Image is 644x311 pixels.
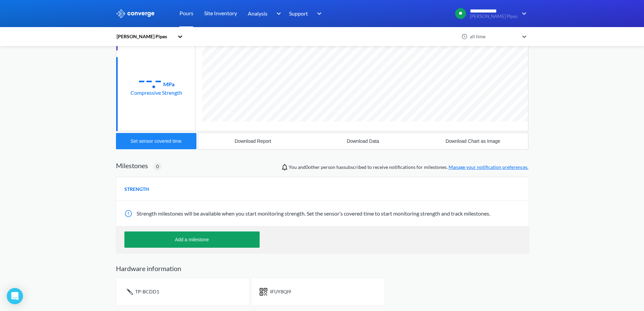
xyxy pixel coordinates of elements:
[124,185,149,193] span: STRENGTH
[7,288,23,304] div: Open Intercom Messenger
[116,9,155,18] img: logo_ewhite.svg
[124,231,260,248] button: Add a milestone
[313,9,324,18] img: downArrow.svg
[156,163,159,170] span: 0
[260,288,267,296] img: icon-short-text.svg
[124,286,135,297] img: icon-tail.svg
[446,138,500,144] div: Download Chart as Image
[130,88,182,97] div: Compressive Strength
[449,164,528,170] a: Manage your notification preferences.
[116,133,196,149] button: Set sensor covered time
[137,210,490,217] span: Strength milestones will be available when you start monitoring strength. Set the sensor’s covere...
[270,289,291,294] span: IFUY8QI9
[116,161,148,170] h2: Milestones
[116,264,528,272] h2: Hardware information
[289,9,308,18] span: Support
[138,71,162,88] div: --.-
[461,34,468,40] img: icon-clock.svg
[347,138,379,144] div: Download Data
[281,163,289,171] img: notifications-icon.svg
[198,133,308,149] button: Download Report
[518,9,528,18] img: downArrow.svg
[116,33,174,40] div: [PERSON_NAME] Pipes
[248,9,267,18] span: Analysis
[306,164,320,170] span: 0 other
[272,9,283,18] img: downArrow.svg
[308,133,418,149] button: Download Data
[130,138,182,144] div: Set sensor covered time
[470,14,518,19] span: [PERSON_NAME] Pipes
[418,133,528,149] button: Download Chart as Image
[135,289,159,294] span: TP-BCDD1
[468,33,519,40] div: all time
[289,163,528,171] span: You and person has subscribed to receive notifications for milestones.
[235,138,271,144] div: Download Report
